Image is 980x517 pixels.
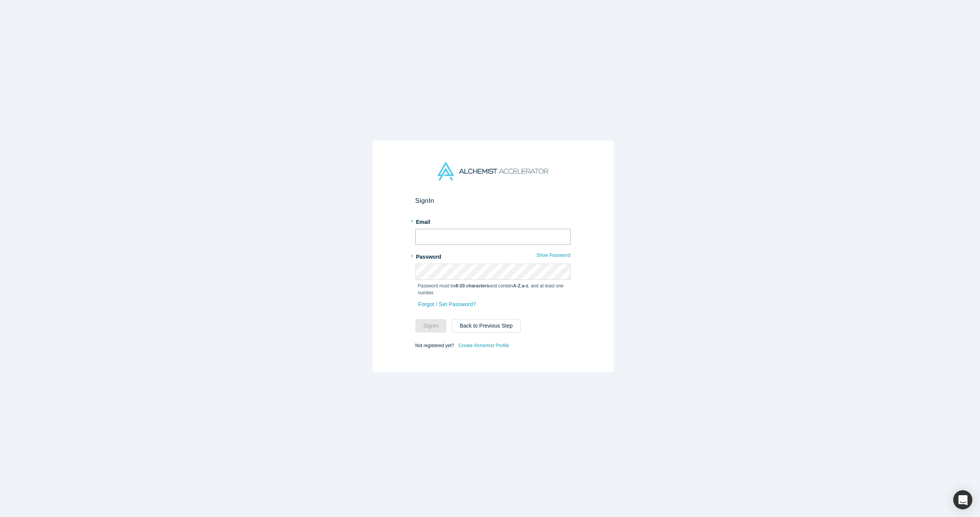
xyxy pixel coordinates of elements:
[452,319,521,333] button: Back to Previous Step
[415,319,447,333] button: SignIn
[458,341,509,351] a: Create Alchemist Profile
[415,197,571,205] h2: Sign In
[513,283,521,289] strong: A-Z
[418,282,568,296] p: Password must be and contain , , and at least one number.
[415,250,571,261] label: Password
[438,162,548,181] img: Alchemist Accelerator Logo
[456,283,489,289] strong: 8-20 characters
[536,250,570,260] button: Show Password
[415,342,454,348] span: Not registered yet?
[415,215,571,226] label: Email
[522,283,528,289] strong: a-z
[418,298,477,311] a: Forgot / Set Password?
